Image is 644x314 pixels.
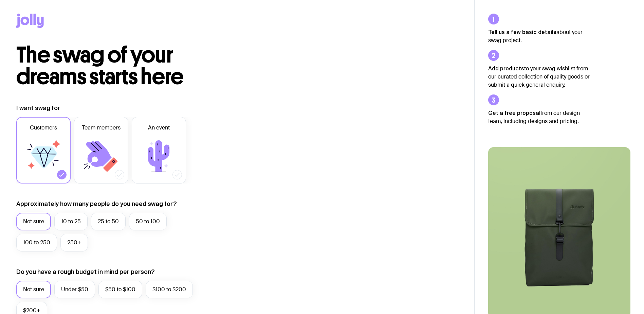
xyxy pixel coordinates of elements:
[148,124,170,132] span: An event
[16,234,57,251] label: 100 to 250
[488,64,590,89] p: to your swag wishlist from our curated collection of quality goods or submit a quick general enqu...
[488,29,556,35] strong: Tell us a few basic details
[98,281,142,298] label: $50 to $100
[16,200,177,208] label: Approximately how many people do you need swag for?
[488,110,540,116] strong: Get a free proposal
[82,124,121,132] span: Team members
[54,281,95,298] label: Under $50
[129,213,167,230] label: 50 to 100
[91,213,126,230] label: 25 to 50
[16,281,51,298] label: Not sure
[30,124,57,132] span: Customers
[60,234,88,251] label: 250+
[16,268,155,276] label: Do you have a rough budget in mind per person?
[16,213,51,230] label: Not sure
[488,65,524,71] strong: Add products
[146,281,193,298] label: $100 to $200
[488,109,590,125] p: from our design team, including designs and pricing.
[16,41,184,90] span: The swag of your dreams starts here
[488,28,590,45] p: about your swag project.
[54,213,88,230] label: 10 to 25
[16,104,60,112] label: I want swag for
